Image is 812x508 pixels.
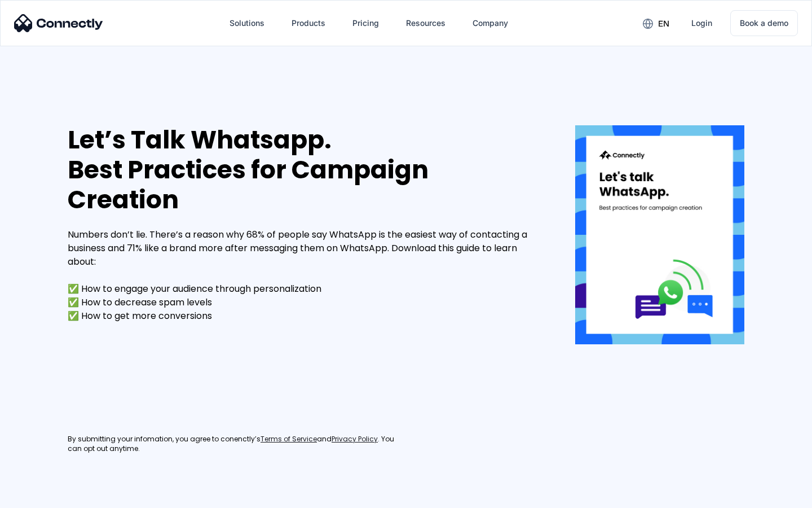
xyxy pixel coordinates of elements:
[230,15,264,31] div: Solutions
[68,435,406,454] div: By submitting your infomation, you agree to conenctly’s and . You can opt out anytime.
[406,15,445,31] div: Resources
[691,15,712,31] div: Login
[292,15,325,31] div: Products
[261,435,317,444] a: Terms of Service
[730,10,798,36] a: Book a demo
[682,10,721,37] a: Login
[332,435,378,444] a: Privacy Policy
[658,16,669,32] div: en
[343,10,388,37] a: Pricing
[11,488,68,504] aside: Language selected: English
[473,15,508,31] div: Company
[68,125,541,214] div: Let’s Talk Whatsapp. Best Practices for Campaign Creation
[352,15,379,31] div: Pricing
[68,336,350,421] iframe: Form 0
[68,228,541,323] div: Numbers don’t lie. There’s a reason why 68% of people say WhatsApp is the easiest way of contacti...
[14,14,103,32] img: Connectly Logo
[23,488,68,504] ul: Language list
